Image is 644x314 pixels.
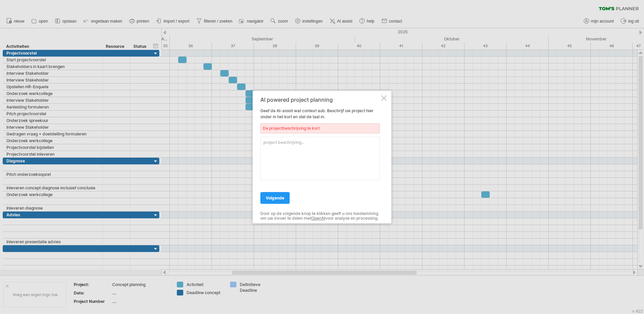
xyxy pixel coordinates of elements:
[260,97,380,217] div: Geef de AI-assist wat context aub. Beschrijf uw project hier onder in het kort en stel de taal in.
[260,211,380,221] div: Door op de volgende knop te klikken geeft u ons toestemming om uw invoer te delen met voor analys...
[266,195,284,200] span: volgende
[260,97,380,103] div: AI powered project planning
[260,192,290,204] a: volgende
[311,216,325,221] a: OpenAI
[260,123,380,133] div: De projectbeschrijving te kort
